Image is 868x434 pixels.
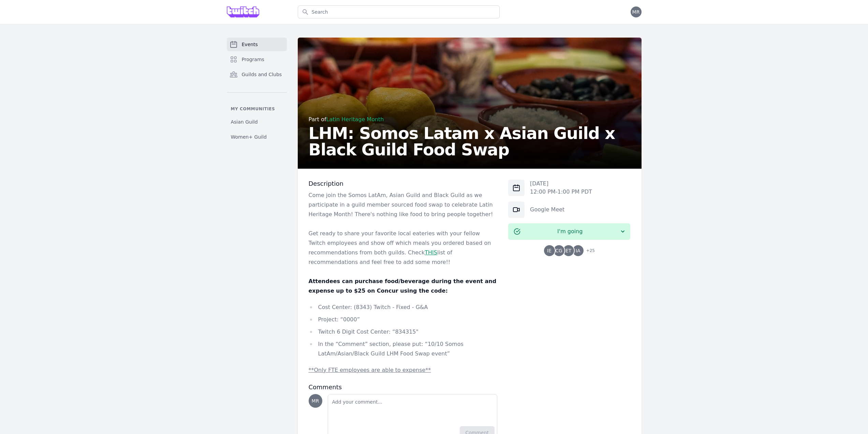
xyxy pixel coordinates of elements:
[508,223,630,240] button: I'm going
[242,71,282,78] span: Guilds and Clubs
[547,248,551,253] span: IE
[227,68,287,81] a: Guilds and Clubs
[227,53,287,66] a: Programs
[632,10,640,14] span: MR
[231,134,267,140] span: Women+ Guild
[227,6,260,17] img: Grove
[227,106,287,112] p: My communities
[326,116,384,123] a: Latin Heritage Month
[227,131,287,143] a: Women+ Guild
[309,278,497,294] strong: Attendees can purchase food/beverage during the event and expense up to $25 on Concur using the c...
[298,5,500,18] input: Search
[555,248,562,253] span: CG
[309,125,631,158] h2: LHM: Somos Latam x Asian Guild x Black Guild Food Swap
[231,118,258,125] span: Asian Guild
[309,229,498,267] p: Get ready to share your favorite local eateries with your fellow Twitch employees and show off wh...
[530,188,592,196] p: 12:00 PM - 1:00 PM PDT
[520,227,619,236] span: I'm going
[309,327,498,337] li: Twitch 6 Digit Cost Center: “834315"
[565,248,571,253] span: ET
[631,6,642,17] button: MR
[312,398,319,403] span: MR
[242,41,258,48] span: Events
[530,180,592,188] p: [DATE]
[309,367,431,373] u: **Only FTE employees are able to expense**
[242,56,264,63] span: Programs
[227,38,287,143] nav: Sidebar
[309,115,631,124] div: Part of
[576,248,580,253] span: IA
[227,116,287,128] a: Asian Guild
[530,206,564,213] a: Google Meet
[309,339,498,359] li: In the “Comment” section, please put: “10/10 Somos LatAm/Asian/Black Guild LHM Food Swap event”
[425,249,437,256] a: THIS
[309,180,498,188] h3: Description
[309,303,498,312] li: Cost Center: (8343) Twitch - Fixed - G&A
[309,383,498,391] h3: Comments
[309,315,498,324] li: Project: “0000”
[582,247,595,256] span: + 25
[227,38,287,51] a: Events
[309,191,498,219] p: Come join the Somos LatAm, Asian Guild and Black Guild as we participate in a guild member source...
